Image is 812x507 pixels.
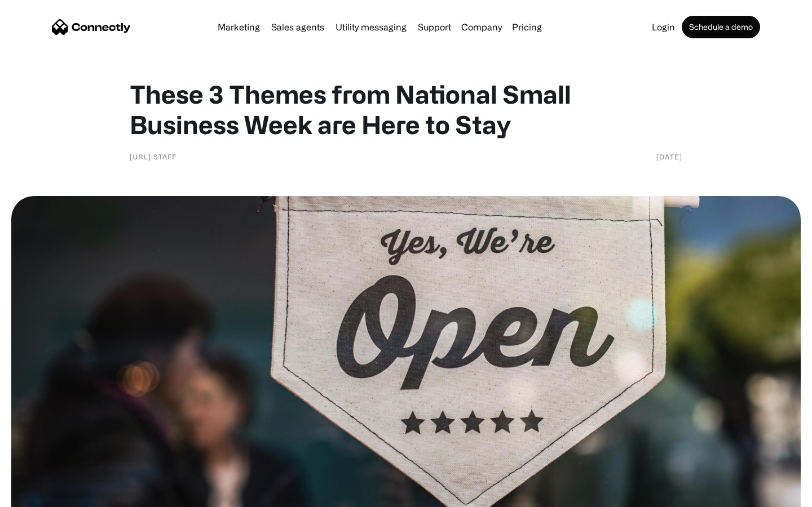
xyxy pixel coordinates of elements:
[682,16,760,38] a: Schedule a demo
[461,19,502,35] div: Company
[656,151,682,162] div: [DATE]
[213,23,264,32] a: Marketing
[11,487,68,503] aside: Language selected: English
[52,19,131,35] a: home
[23,487,68,503] ul: Language list
[413,23,456,32] a: Support
[458,19,505,35] div: Company
[507,23,546,32] a: Pricing
[130,79,682,140] h1: These 3 Themes from National Small Business Week are Here to Stay
[331,23,411,32] a: Utility messaging
[647,23,679,32] a: Login
[267,23,329,32] a: Sales agents
[130,151,176,162] div: [URL] Staff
